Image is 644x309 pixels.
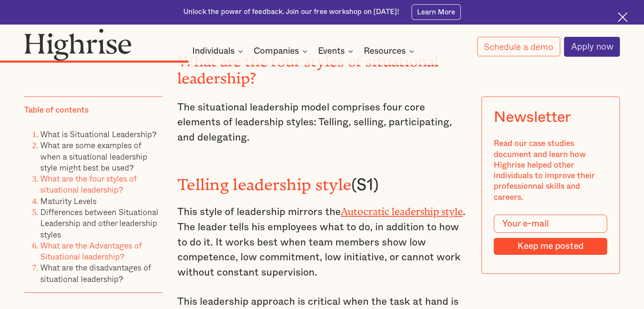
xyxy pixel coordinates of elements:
[341,206,463,212] a: Autocratic leadership style
[177,49,467,83] h2: What are the four styles of situational leadership?
[494,238,608,255] input: Keep me posted
[177,100,467,146] p: The situational leadership model comprises four core elements of leadership styles: Telling, sell...
[318,46,345,56] div: Events
[494,215,608,233] input: Your e-mail
[564,37,620,57] a: Apply now
[494,109,571,127] div: Newsletter
[177,202,467,280] p: This style of leadership mirrors the . The leader tells his employees what to do, in addition to ...
[618,12,627,22] img: Cross icon
[254,46,299,56] div: Companies
[24,105,88,116] div: Table of contents
[183,7,399,17] div: Unlock the power of feedback. Join our free workshop on [DATE]!
[40,239,142,262] a: What are the Advantages of Situational leadership?
[254,46,310,56] div: Companies
[24,28,132,61] img: Highrise logo
[40,128,157,140] a: What is Situational Leadership?
[318,46,356,56] div: Events
[40,172,137,196] a: What are the four styles of situational leadership?
[364,46,417,56] div: Resources
[177,171,467,196] h3: (S1)
[494,215,608,255] form: Modal Form
[177,175,351,185] strong: Telling leadership style
[192,46,246,56] div: Individuals
[364,46,406,56] div: Resources
[477,37,560,56] a: Schedule a demo
[40,262,151,285] a: What are the disadvantages of situational leadership?
[412,4,461,19] a: Learn More
[40,206,158,240] a: Differences between Situational Leadership and other leadership styles
[40,195,97,207] a: Maturity Levels
[40,139,147,174] a: What are some examples of when a situational leadership style might best be used?
[192,46,235,56] div: Individuals
[494,139,608,203] div: Read our case studies document and learn how Highrise helped other individuals to improve their p...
